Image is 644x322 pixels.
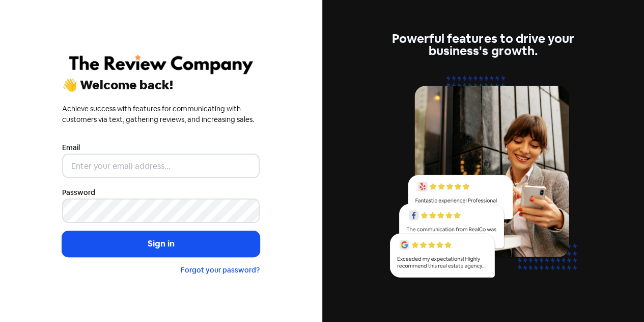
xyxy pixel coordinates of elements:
[62,154,260,178] input: Enter your email address...
[62,79,260,91] div: 👋 Welcome back!
[62,187,95,198] label: Password
[384,33,582,57] div: Powerful features to drive your business's growth.
[384,69,582,289] img: reviews
[62,231,260,257] button: Sign in
[62,142,80,153] label: Email
[62,104,260,125] div: Achieve success with features for communicating with customers via text, gathering reviews, and i...
[181,265,260,275] a: Forgot your password?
